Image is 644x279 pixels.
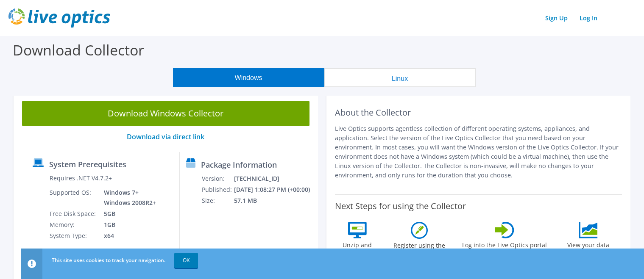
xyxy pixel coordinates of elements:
button: Windows [173,68,324,87]
label: Log into the Live Optics portal and view your project [462,238,547,258]
a: Sign Up [541,12,572,24]
td: [DATE] 1:08:27 PM (+00:00) [234,184,314,195]
td: [TECHNICAL_ID] [234,173,314,184]
td: Free Disk Space: [49,208,98,219]
a: OK [174,253,198,268]
span: This site uses cookies to track your navigation. [52,257,165,264]
label: Register using the line in your welcome email [388,239,451,267]
p: Live Optics supports agentless collection of different operating systems, appliances, and applica... [335,124,622,180]
td: 57.1 MB [234,195,314,206]
td: x64 [98,230,158,241]
td: System Type: [49,230,98,241]
label: Package Information [201,160,277,169]
label: System Prerequisites [49,160,126,169]
td: Windows 7+ Windows 2008R2+ [98,187,158,208]
label: Download Collector [13,40,144,60]
h2: About the Collector [335,108,622,118]
td: Memory: [49,219,98,230]
td: Size: [201,195,234,206]
a: Download via direct link [127,132,204,141]
td: 1GB [98,219,158,230]
td: Published: [201,184,234,195]
td: Version: [201,173,234,184]
label: Requires .NET V4.7.2+ [50,174,112,182]
label: View your data within the project [558,238,619,258]
td: 5GB [98,208,158,219]
label: Unzip and run the .exe [338,238,377,258]
img: live_optics_svg.svg [8,8,110,28]
label: Next Steps for using the Collector [335,201,466,211]
button: Linux [324,68,476,87]
a: Log In [575,12,602,24]
td: Supported OS: [49,187,98,208]
a: Download Windows Collector [22,101,309,126]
